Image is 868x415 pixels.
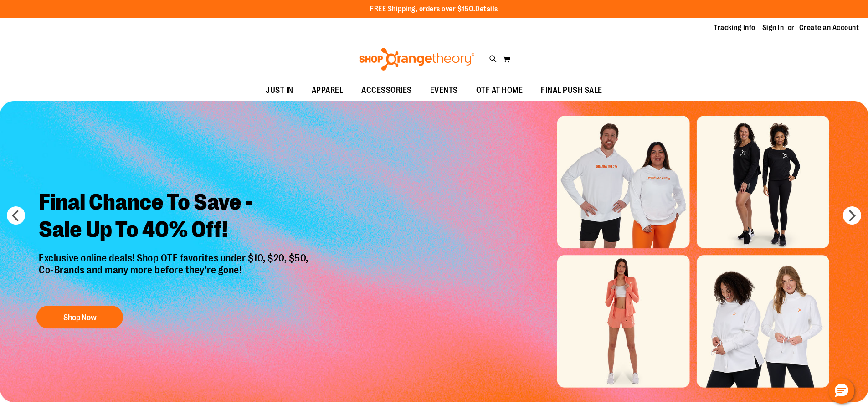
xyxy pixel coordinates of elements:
a: JUST IN [257,80,303,101]
button: prev [7,206,25,225]
a: OTF AT HOME [467,80,532,101]
span: EVENTS [430,80,458,101]
button: Hello, have a question? Let’s chat. [829,378,854,404]
a: APPAREL [303,80,353,101]
span: JUST IN [266,80,293,101]
a: Final Chance To Save -Sale Up To 40% Off! Exclusive online deals! Shop OTF favorites under $10, $... [32,182,318,333]
img: Shop Orangetheory [358,48,476,71]
span: OTF AT HOME [476,80,523,101]
a: Sign In [762,23,784,33]
button: next [843,206,861,225]
h2: Final Chance To Save - Sale Up To 40% Off! [32,182,318,252]
a: EVENTS [421,80,467,101]
a: FINAL PUSH SALE [532,80,611,101]
p: FREE Shipping, orders over $150. [370,4,498,15]
a: Create an Account [799,23,859,33]
span: ACCESSORIES [361,80,412,101]
span: FINAL PUSH SALE [541,80,602,101]
p: Exclusive online deals! Shop OTF favorites under $10, $20, $50, Co-Brands and many more before th... [32,252,318,297]
button: Shop Now [36,306,123,328]
span: APPAREL [312,80,344,101]
a: ACCESSORIES [352,80,421,101]
a: Tracking Info [714,23,755,33]
a: Details [475,5,498,13]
